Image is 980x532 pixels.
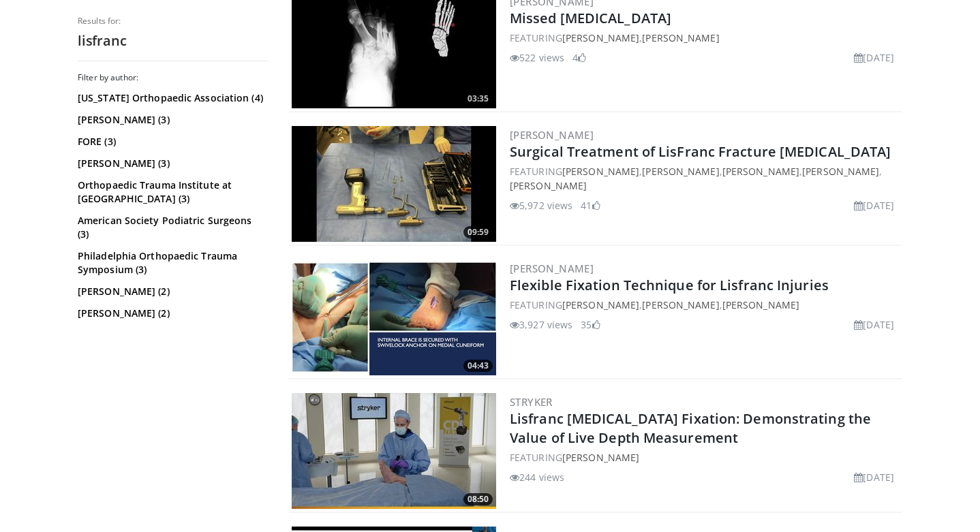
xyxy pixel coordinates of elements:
[510,317,572,332] li: 3,927 views
[854,198,894,213] li: [DATE]
[78,32,269,50] h2: lisfranc
[510,198,572,213] li: 5,972 views
[510,276,829,294] a: Flexible Fixation Technique for Lisfranc Injuries
[642,31,719,44] a: [PERSON_NAME]
[78,157,265,170] a: [PERSON_NAME] (3)
[292,260,496,375] a: 04:43
[510,9,671,27] a: Missed [MEDICAL_DATA]
[510,470,564,484] li: 244 views
[642,298,719,311] a: [PERSON_NAME]
[292,126,496,242] a: 09:59
[510,409,871,447] a: Lisfranc [MEDICAL_DATA] Fixation: Demonstrating the Value of Live Depth Measurement
[510,262,594,275] a: [PERSON_NAME]
[78,16,269,27] p: Results for:
[78,178,265,206] a: Orthopaedic Trauma Institute at [GEOGRAPHIC_DATA] (3)
[78,91,265,105] a: [US_STATE] Orthopaedic Association (4)
[78,307,265,320] a: [PERSON_NAME] (2)
[78,285,265,298] a: [PERSON_NAME] (2)
[562,451,639,464] a: [PERSON_NAME]
[510,395,553,409] a: Stryker
[581,198,600,213] li: 41
[78,72,269,83] h3: Filter by author:
[722,165,799,178] a: [PERSON_NAME]
[292,393,496,509] img: ce5bd40c-37e2-411a-9a96-4ad0602dca66.300x170_q85_crop-smart_upscale.jpg
[510,164,900,193] div: FEATURING , , , ,
[463,226,493,238] span: 09:59
[292,260,496,375] img: 6c9d719e-2681-4d51-b4b2-7ab763f1e04e.300x170_q85_crop-smart_upscale.jpg
[562,31,639,44] a: [PERSON_NAME]
[78,214,265,241] a: American Society Podiatric Surgeons (3)
[510,142,891,161] a: Surgical Treatment of LisFranc Fracture [MEDICAL_DATA]
[510,179,587,192] a: [PERSON_NAME]
[78,135,265,148] a: FORE (3)
[581,317,600,332] li: 35
[510,31,900,45] div: FEATURING ,
[510,128,594,142] a: [PERSON_NAME]
[854,317,894,332] li: [DATE]
[292,126,496,242] img: e1ff83cc-f4e0-4d53-a873-cc14f6909ee4.300x170_q85_crop-smart_upscale.jpg
[510,450,900,465] div: FEATURING
[510,298,900,312] div: FEATURING , ,
[463,360,493,372] span: 04:43
[562,298,639,311] a: [PERSON_NAME]
[854,50,894,65] li: [DATE]
[463,93,493,105] span: 03:35
[292,393,496,509] a: 08:50
[78,113,265,127] a: [PERSON_NAME] (3)
[463,493,493,505] span: 08:50
[854,470,894,484] li: [DATE]
[802,165,879,178] a: [PERSON_NAME]
[510,50,564,65] li: 522 views
[642,165,719,178] a: [PERSON_NAME]
[722,298,799,311] a: [PERSON_NAME]
[572,50,586,65] li: 4
[78,249,265,277] a: Philadelphia Orthopaedic Trauma Symposium (3)
[562,165,639,178] a: [PERSON_NAME]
